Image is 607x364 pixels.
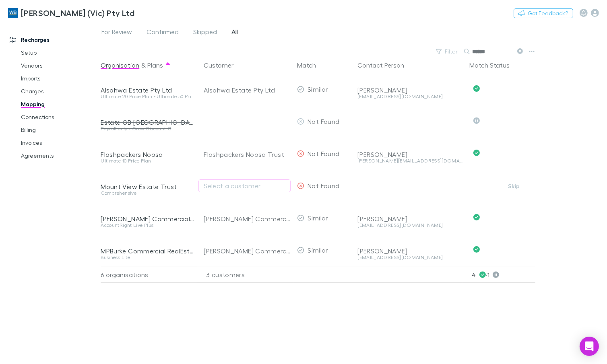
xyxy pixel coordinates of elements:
[147,57,163,73] button: Plans
[357,94,463,99] div: [EMAIL_ADDRESS][DOMAIN_NAME]
[101,183,194,191] div: Mount View Estate Trust
[231,28,238,38] span: All
[580,337,599,356] div: Open Intercom Messenger
[432,47,462,56] button: Filter
[357,57,414,73] button: Contact Person
[101,118,194,126] div: Estate GB [GEOGRAPHIC_DATA]
[101,126,194,131] div: Payroll only • Grow Discount C
[514,8,573,18] button: Got Feedback?
[21,8,134,18] h3: [PERSON_NAME] (Vic) Pty Ltd
[204,203,291,235] div: [PERSON_NAME] Commercial Real Estate Unit Trust
[473,246,480,253] svg: Confirmed
[357,150,463,158] div: [PERSON_NAME]
[147,28,179,38] span: Confirmed
[101,86,194,94] div: Alsahwa Estate Pty Ltd
[198,179,291,192] button: Select a customer
[357,215,463,223] div: [PERSON_NAME]
[101,57,139,73] button: Organisation
[13,85,105,98] a: Charges
[13,149,105,162] a: Agreements
[101,191,194,195] div: Comprehensive
[204,235,291,267] div: [PERSON_NAME] Commercial Real Estate Unit Trust
[472,267,535,282] p: 4 · 1
[473,117,480,124] svg: Skipped
[101,28,132,38] span: For Review
[204,181,285,191] div: Select a customer
[308,246,328,254] span: Similar
[101,57,194,73] div: &
[101,215,194,223] div: [PERSON_NAME] Commercial Real Estate Pty Ltd
[101,247,194,255] div: MPBurke Commercial RealEstate Unit Trust
[13,111,105,123] a: Connections
[204,74,291,106] div: Alsahwa Estate Pty Ltd
[469,57,519,73] button: Match Status
[204,138,291,171] div: Flashpackers Noosa Trust
[357,86,463,94] div: [PERSON_NAME]
[204,57,243,73] button: Customer
[297,57,326,73] button: Match
[101,158,194,163] div: Ultimate 10 Price Plan
[13,59,105,72] a: Vendors
[101,267,197,283] div: 6 organisations
[308,214,328,222] span: Similar
[357,255,463,260] div: [EMAIL_ADDRESS][DOMAIN_NAME]
[13,136,105,149] a: Invoices
[473,150,480,156] svg: Confirmed
[13,72,105,85] a: Imports
[308,150,339,157] span: Not Found
[13,46,105,59] a: Setup
[101,255,194,260] div: Business Lite
[2,33,105,46] a: Recharges
[357,247,463,255] div: [PERSON_NAME]
[308,85,328,93] span: Similar
[197,267,294,283] div: 3 customers
[308,182,339,189] span: Not Found
[193,28,217,38] span: Skipped
[308,117,339,125] span: Not Found
[3,3,139,23] a: [PERSON_NAME] (Vic) Pty Ltd
[101,223,194,228] div: AccountRight Live Plus
[101,94,194,99] div: Ultimate 20 Price Plan • Ultimate 50 Price Plan
[473,85,480,92] svg: Confirmed
[357,158,463,163] div: [PERSON_NAME][EMAIL_ADDRESS][DOMAIN_NAME]
[8,8,18,18] img: William Buck (Vic) Pty Ltd's Logo
[501,181,526,191] button: Skip
[13,98,105,111] a: Mapping
[101,150,194,158] div: Flashpackers Noosa
[13,123,105,136] a: Billing
[357,223,463,228] div: [EMAIL_ADDRESS][DOMAIN_NAME]
[473,214,480,220] svg: Confirmed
